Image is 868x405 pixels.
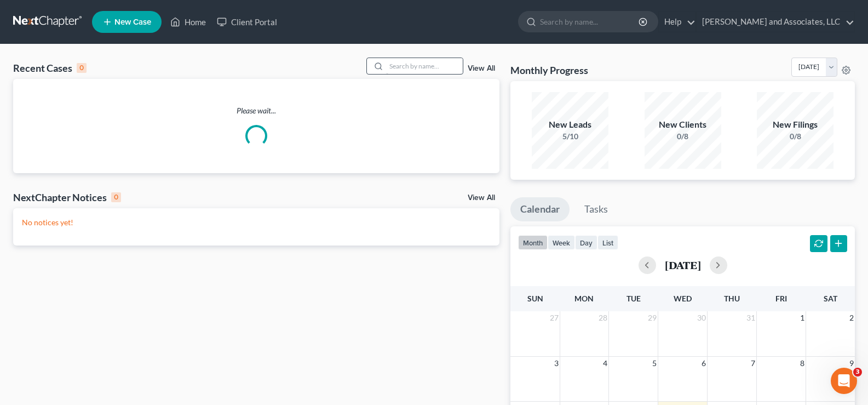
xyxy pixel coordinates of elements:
span: 27 [549,311,560,324]
span: 28 [597,311,608,324]
div: New Leads [532,118,608,131]
span: 1 [799,311,806,324]
iframe: Intercom live chat [831,368,857,394]
p: No notices yet! [22,217,491,228]
span: 4 [602,357,608,370]
input: Search by name... [540,12,640,32]
span: 7 [750,357,756,370]
div: 0/8 [757,131,833,142]
a: Tasks [574,197,618,221]
span: 5 [651,357,658,370]
h2: [DATE] [665,259,701,271]
a: View All [468,65,495,72]
button: list [597,235,618,250]
a: Help [659,12,695,32]
span: 8 [799,357,806,370]
button: day [575,235,597,250]
a: View All [468,194,495,202]
span: 6 [700,357,707,370]
div: New Clients [645,118,721,131]
span: Thu [724,294,740,303]
span: 3 [853,368,862,377]
span: Fri [775,294,787,303]
span: 9 [848,357,855,370]
span: Sun [527,294,543,303]
div: 5/10 [532,131,608,142]
span: 31 [745,311,756,324]
span: 2 [848,311,855,324]
div: New Filings [757,118,833,131]
div: 0 [111,192,121,202]
div: Recent Cases [13,61,87,75]
span: Mon [574,294,594,303]
div: 0/8 [645,131,721,142]
div: NextChapter Notices [13,191,121,204]
span: 29 [647,311,658,324]
a: Calendar [510,197,570,221]
a: [PERSON_NAME] and Associates, LLC [697,12,854,32]
span: Tue [626,294,641,303]
span: Sat [824,294,837,303]
h3: Monthly Progress [510,64,588,77]
div: 0 [77,63,87,73]
button: month [518,235,548,250]
span: 30 [696,311,707,324]
span: New Case [114,18,151,26]
input: Search by name... [386,58,463,74]
span: Wed [674,294,692,303]
span: 3 [553,357,560,370]
p: Please wait... [13,105,499,116]
a: Client Portal [211,12,283,32]
a: Home [165,12,211,32]
button: week [548,235,575,250]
